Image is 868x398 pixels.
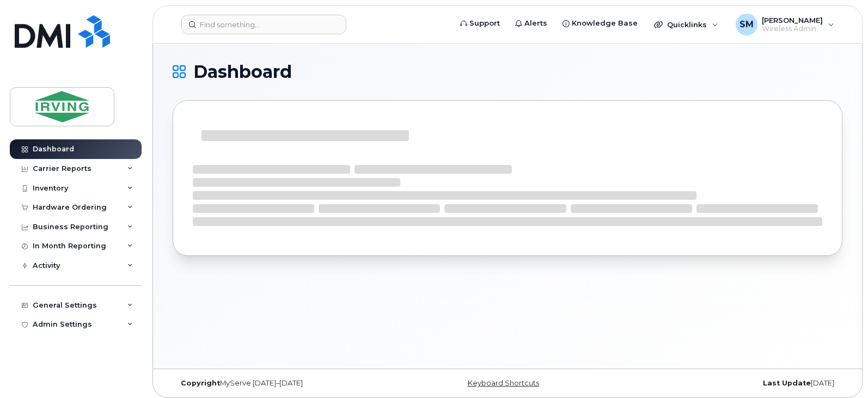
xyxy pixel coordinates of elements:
div: [DATE] [619,379,842,388]
strong: Last Update [763,379,811,387]
a: Keyboard Shortcuts [468,379,539,387]
span: Dashboard [193,64,292,80]
div: MyServe [DATE]–[DATE] [173,379,396,388]
strong: Copyright [181,379,220,387]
